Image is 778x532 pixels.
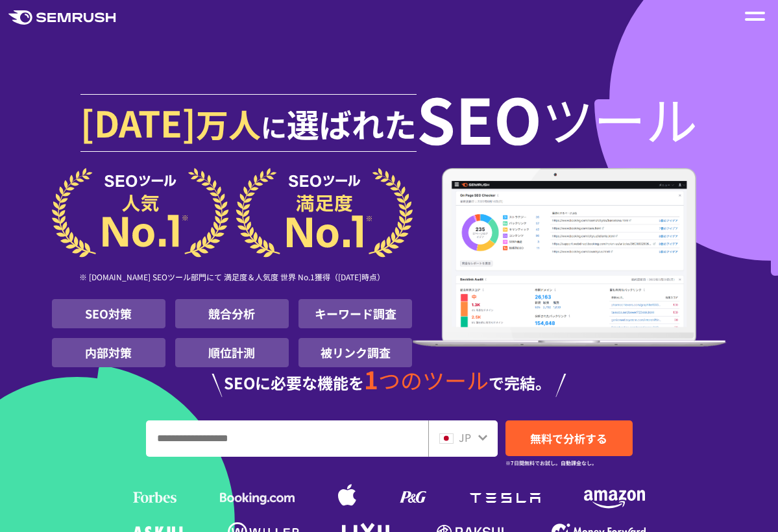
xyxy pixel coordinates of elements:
span: 無料で分析する [530,430,607,446]
span: SEO [417,92,542,144]
span: [DATE] [80,96,196,148]
div: SEOに必要な機能を [52,367,727,397]
input: URL、キーワードを入力してください [147,421,428,456]
li: 内部対策 [52,338,165,367]
li: 競合分析 [175,299,289,328]
small: ※7日間無料でお試し。自動課金なし。 [505,457,597,469]
span: 選ばれた [287,100,417,147]
span: 万人 [196,100,261,147]
span: 1 [364,361,378,396]
li: キーワード調査 [298,299,412,328]
li: 被リンク調査 [298,338,412,367]
span: で完結。 [489,371,551,394]
span: に [261,108,287,145]
a: 無料で分析する [505,420,633,456]
li: 順位計測 [175,338,289,367]
span: ツール [542,92,698,144]
div: ※ [DOMAIN_NAME] SEOツール部門にて 満足度＆人気度 世界 No.1獲得（[DATE]時点） [52,258,413,299]
span: つのツール [378,364,489,396]
span: JP [459,429,471,445]
li: SEO対策 [52,299,165,328]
